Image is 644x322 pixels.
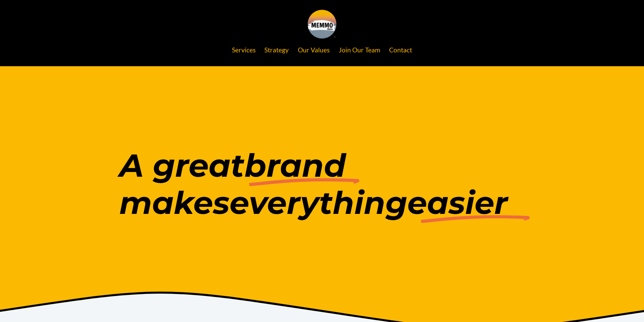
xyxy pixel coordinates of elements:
[298,44,330,56] a: Our Values
[119,146,244,185] em: A great
[308,10,336,39] img: Playces Creative | Make Your Brand Your Greatest Asset | Brand, Marketing &amp; Social Media Agen...
[389,44,412,56] a: Contact
[119,184,230,222] em: makes
[264,44,289,56] a: Strategy
[244,146,346,185] em: brand
[232,44,256,56] a: Services
[407,184,508,222] em: easier
[339,44,380,56] a: Join Our Team
[230,184,407,222] em: everything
